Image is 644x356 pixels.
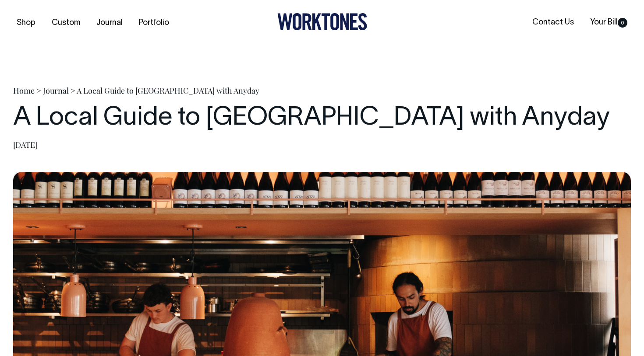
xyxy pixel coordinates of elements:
[43,85,69,96] a: Journal
[13,85,35,96] a: Home
[77,85,259,96] span: A Local Guide to [GEOGRAPHIC_DATA] with Anyday
[13,16,39,30] a: Shop
[93,16,126,30] a: Journal
[48,16,84,30] a: Custom
[13,140,37,150] time: [DATE]
[13,105,631,133] h1: A Local Guide to [GEOGRAPHIC_DATA] with Anyday
[618,18,627,28] span: 0
[529,15,577,30] a: Contact Us
[587,15,631,30] a: Your Bill0
[71,85,75,96] span: >
[135,16,173,30] a: Portfolio
[36,85,41,96] span: >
